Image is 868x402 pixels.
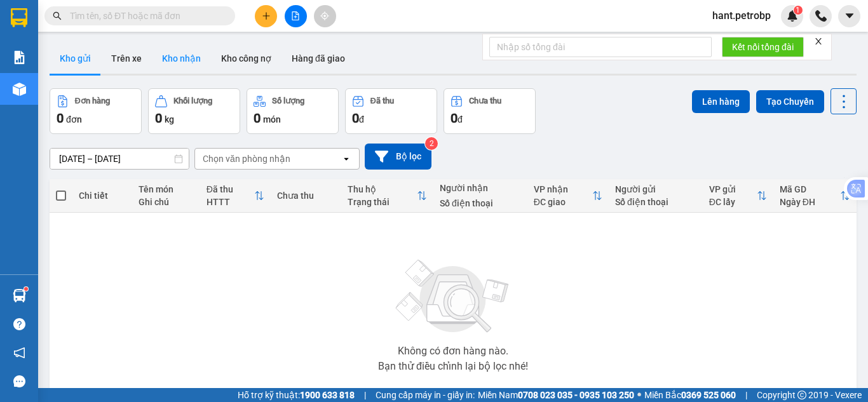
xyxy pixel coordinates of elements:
[262,11,271,20] span: plus
[211,43,281,74] button: Kho công nợ
[79,191,126,201] div: Chi tiết
[165,114,174,124] span: kg
[254,111,261,126] span: 0
[348,197,417,207] div: Trạng thái
[527,179,609,213] th: Toggle SortBy
[341,179,433,213] th: Toggle SortBy
[50,149,189,169] input: Select a date range.
[314,5,336,27] button: aim
[814,37,823,46] span: close
[365,144,431,170] button: Bộ lọc
[797,391,806,399] span: copyright
[13,318,25,330] span: question-circle
[207,184,254,194] div: Đã thu
[534,197,592,207] div: ĐC giao
[787,10,798,22] img: icon-new-feature
[247,88,339,134] button: Số lượng0món
[50,43,101,74] button: Kho gửi
[444,88,536,134] button: Chưa thu0đ
[773,179,857,213] th: Toggle SortBy
[13,289,26,302] img: warehouse-icon
[155,111,162,126] span: 0
[139,197,194,207] div: Ghi chú
[348,184,417,194] div: Thu hộ
[281,43,355,74] button: Hàng đã giao
[478,388,634,402] span: Miền Nam
[615,197,696,207] div: Số điện thoại
[53,11,62,20] span: search
[13,83,26,96] img: warehouse-icon
[203,152,290,165] div: Chọn văn phòng nhận
[440,198,521,208] div: Số điện thoại
[99,11,186,41] div: VP Bình Long
[745,388,747,402] span: |
[844,10,855,22] span: caret-down
[425,137,438,150] sup: 2
[255,5,277,27] button: plus
[341,154,351,164] svg: open
[320,11,329,20] span: aim
[11,8,27,27] img: logo-vxr
[518,390,634,400] strong: 0708 023 035 - 0935 103 250
[376,388,475,402] span: Cung cấp máy in - giấy in:
[99,12,130,25] span: Nhận:
[11,11,90,41] div: VP Lộc Ninh
[702,8,781,23] span: hant.petrobp
[99,41,186,57] div: TRANG
[207,197,254,207] div: HTTT
[815,10,827,22] img: phone-icon
[615,184,696,194] div: Người gửi
[440,183,521,193] div: Người nhận
[352,111,359,126] span: 0
[794,6,803,15] sup: 1
[732,40,794,54] span: Kết nối tổng đài
[370,97,394,105] div: Đã thu
[451,111,458,126] span: 0
[238,388,355,402] span: Hỗ trợ kỹ thuật:
[13,51,26,64] img: solution-icon
[285,5,307,27] button: file-add
[681,390,736,400] strong: 0369 525 060
[13,347,25,359] span: notification
[345,88,437,134] button: Đã thu0đ
[780,184,840,194] div: Mã GD
[75,97,110,105] div: Đơn hàng
[50,88,142,134] button: Đơn hàng0đơn
[152,43,211,74] button: Kho nhận
[101,43,152,74] button: Trên xe
[796,6,800,15] span: 1
[722,37,804,57] button: Kết nối tổng đài
[11,41,90,57] div: PHƯỢNG
[139,184,194,194] div: Tên món
[359,114,364,124] span: đ
[11,12,31,25] span: Gửi:
[66,114,82,124] span: đơn
[97,85,115,98] span: CC :
[272,97,304,105] div: Số lượng
[756,90,824,113] button: Tạo Chuyến
[398,346,508,356] div: Không có đơn hàng nào.
[57,111,64,126] span: 0
[13,375,25,387] span: message
[637,392,641,398] span: ⚪️
[489,37,712,57] input: Nhập số tổng đài
[263,114,281,124] span: món
[378,361,528,372] div: Bạn thử điều chỉnh lại bộ lọc nhé!
[70,9,220,23] input: Tìm tên, số ĐT hoặc mã đơn
[148,88,240,134] button: Khối lượng0kg
[173,97,212,105] div: Khối lượng
[838,5,860,27] button: caret-down
[534,184,592,194] div: VP nhận
[277,191,335,201] div: Chưa thu
[458,114,463,124] span: đ
[709,197,757,207] div: ĐC lấy
[390,252,517,341] img: svg+xml;base64,PHN2ZyBjbGFzcz0ibGlzdC1wbHVnX19zdmciIHhtbG5zPSJodHRwOi8vd3d3LnczLm9yZy8yMDAwL3N2Zy...
[709,184,757,194] div: VP gửi
[97,82,187,100] div: 40.000
[24,287,28,291] sup: 1
[291,11,300,20] span: file-add
[692,90,750,113] button: Lên hàng
[780,197,840,207] div: Ngày ĐH
[200,179,271,213] th: Toggle SortBy
[469,97,501,105] div: Chưa thu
